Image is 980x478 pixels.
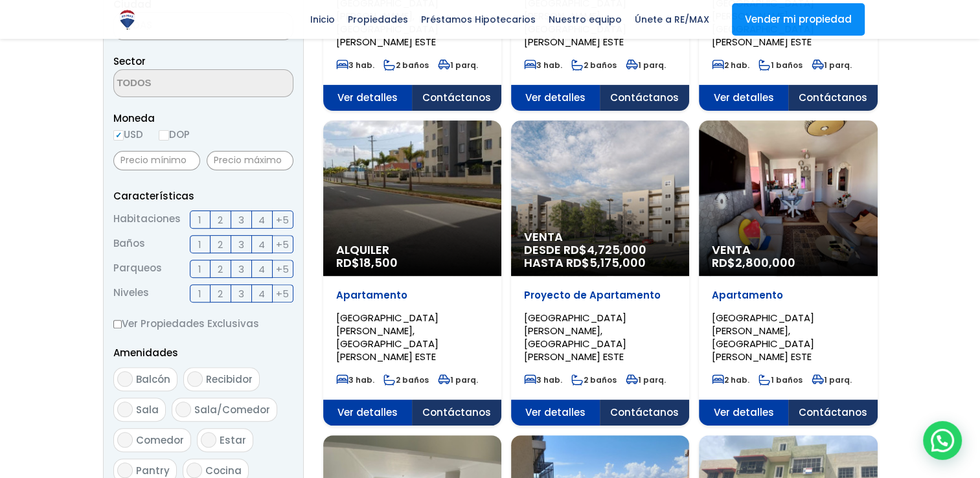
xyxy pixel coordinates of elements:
span: [GEOGRAPHIC_DATA][PERSON_NAME], [GEOGRAPHIC_DATA][PERSON_NAME] ESTE [336,311,439,363]
input: Precio máximo [207,151,293,170]
p: Características [113,188,293,204]
span: Venta [712,244,864,256]
p: Amenidades [113,345,293,361]
span: 2 hab. [712,374,749,385]
p: Apartamento [336,289,488,302]
input: Ver Propiedades Exclusivas [113,320,122,328]
span: +5 [276,236,289,253]
span: HASTA RD$ [524,256,676,269]
span: Venta [524,231,676,244]
span: 2 hab. [712,60,749,71]
span: 3 hab. [524,60,562,71]
img: Logo de REMAX [116,8,139,31]
span: Contáctanos [788,400,878,426]
label: USD [113,126,143,142]
span: 2 baños [383,60,429,71]
a: Vender mi propiedad [732,3,865,36]
span: Únete a RE/MAX [628,10,716,29]
span: 1 [198,212,201,228]
span: RD$ [712,255,795,271]
span: 5,175,000 [589,255,646,271]
span: +5 [276,212,289,228]
input: DOP [159,130,169,141]
span: Alquiler [336,244,488,256]
span: Contáctanos [412,400,501,426]
span: Balcón [136,372,170,386]
span: Sala/Comedor [194,403,270,416]
span: 3 hab. [336,374,374,385]
span: Sector [113,54,146,68]
span: +5 [276,261,289,277]
input: Precio mínimo [113,151,200,170]
input: Pantry [117,462,133,478]
span: 2 [218,261,223,277]
span: 3 [238,286,244,302]
span: 1 parq. [438,60,478,71]
span: 1 parq. [626,374,666,385]
label: Ver Propiedades Exclusivas [113,315,293,332]
span: Contáctanos [788,85,878,111]
input: Estar [201,432,216,448]
span: Propiedades [341,10,415,29]
span: Ver detalles [699,85,788,111]
p: Proyecto de Apartamento [524,289,676,302]
span: Baños [113,235,145,253]
span: Contáctanos [600,85,689,111]
input: Balcón [117,371,133,387]
span: Sala [136,403,159,416]
span: Ver detalles [323,85,413,111]
span: 2,800,000 [735,255,795,271]
input: Sala/Comedor [176,402,191,417]
span: Nuestro equipo [542,10,628,29]
a: Venta RD$2,800,000 Apartamento [GEOGRAPHIC_DATA][PERSON_NAME], [GEOGRAPHIC_DATA][PERSON_NAME] EST... [699,120,877,426]
span: 4 [258,286,265,302]
span: 1 [198,261,201,277]
span: Parqueos [113,260,162,278]
span: Cocina [205,464,242,477]
span: 1 parq. [438,374,478,385]
span: DESDE RD$ [524,244,676,269]
span: 4 [258,261,265,277]
span: Ver detalles [511,85,600,111]
input: Recibidor [187,371,203,387]
input: USD [113,130,124,141]
span: Ver detalles [699,400,788,426]
a: Alquiler RD$18,500 Apartamento [GEOGRAPHIC_DATA][PERSON_NAME], [GEOGRAPHIC_DATA][PERSON_NAME] EST... [323,120,501,426]
span: [GEOGRAPHIC_DATA][PERSON_NAME], [GEOGRAPHIC_DATA][PERSON_NAME] ESTE [712,311,814,363]
span: Ver detalles [323,400,413,426]
p: Apartamento [712,289,864,302]
span: Contáctanos [412,85,501,111]
span: 1 parq. [812,60,852,71]
span: Habitaciones [113,211,181,229]
span: 3 [238,212,244,228]
span: 4 [258,236,265,253]
span: 2 [218,286,223,302]
span: 2 baños [571,60,617,71]
span: [GEOGRAPHIC_DATA][PERSON_NAME], [GEOGRAPHIC_DATA][PERSON_NAME] ESTE [524,311,626,363]
span: 1 [198,236,201,253]
span: Ver detalles [511,400,600,426]
span: 3 [238,261,244,277]
span: 1 parq. [812,374,852,385]
span: 1 parq. [626,60,666,71]
span: Comedor [136,433,184,447]
span: Préstamos Hipotecarios [415,10,542,29]
span: 1 [198,286,201,302]
span: Pantry [136,464,170,477]
span: +5 [276,286,289,302]
span: Niveles [113,284,149,302]
span: 2 baños [383,374,429,385]
span: Contáctanos [600,400,689,426]
input: Sala [117,402,133,417]
span: 2 [218,212,223,228]
span: 2 [218,236,223,253]
label: DOP [159,126,190,142]
span: Estar [220,433,246,447]
span: Recibidor [206,372,253,386]
span: Moneda [113,110,293,126]
span: 1 baños [758,374,803,385]
a: Venta DESDE RD$4,725,000 HASTA RD$5,175,000 Proyecto de Apartamento [GEOGRAPHIC_DATA][PERSON_NAME... [511,120,689,426]
span: 3 hab. [524,374,562,385]
span: 3 hab. [336,60,374,71]
span: 18,500 [359,255,398,271]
